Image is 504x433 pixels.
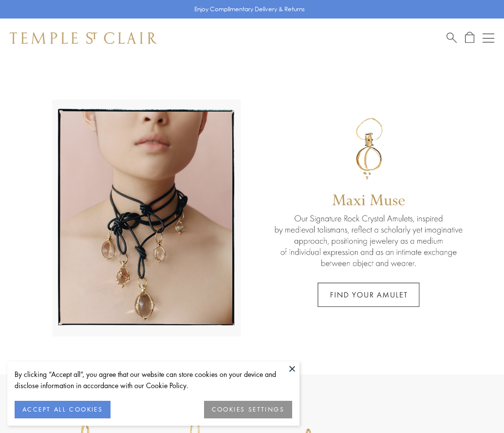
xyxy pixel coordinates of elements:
a: Search [447,32,457,44]
img: Temple St. Clair [10,32,157,44]
p: Enjoy Complimentary Delivery & Returns [194,4,305,14]
button: COOKIES SETTINGS [204,401,292,418]
a: Open Shopping Bag [465,32,474,44]
div: By clicking “Accept all”, you agree that our website can store cookies on your device and disclos... [15,369,292,391]
button: Open navigation [483,32,494,44]
button: ACCEPT ALL COOKIES [15,401,111,418]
